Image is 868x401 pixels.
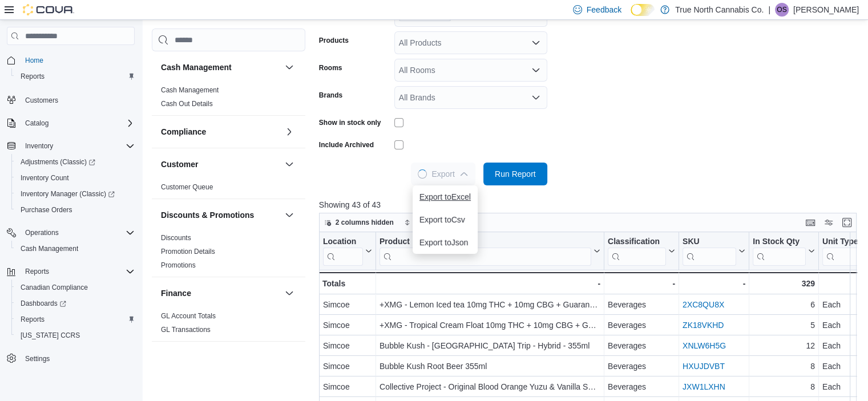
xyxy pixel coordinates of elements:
[282,286,296,300] button: Finance
[822,237,865,266] div: Unit Type
[753,318,815,332] div: 5
[16,281,135,294] span: Canadian Compliance
[11,327,139,343] button: [US_STATE] CCRS
[380,339,600,353] div: Bubble Kush - [GEOGRAPHIC_DATA] Trip - Hybrid - 355ml
[483,163,547,185] button: Run Report
[16,297,135,310] span: Dashboards
[16,329,84,342] a: [US_STATE] CCRS
[282,60,296,74] button: Cash Management
[21,54,48,67] a: Home
[16,313,49,326] a: Reports
[840,216,854,229] button: Enter fullscreen
[822,216,835,229] button: Display options
[2,225,139,241] button: Operations
[21,139,58,153] button: Inventory
[21,205,72,214] span: Purchase Orders
[608,359,675,373] div: Beverages
[380,237,591,248] div: Product
[161,352,280,363] button: Inventory
[753,298,815,311] div: 6
[21,244,78,253] span: Cash Management
[11,295,139,311] a: Dashboards
[399,216,450,229] button: Sort fields
[380,318,600,332] div: +XMG - Tropical Cream Float 10mg THC + 10mg CBG + Guarana - Hybrid - 355ml
[11,202,139,218] button: Purchase Orders
[323,318,372,332] div: Simcoe
[16,187,119,201] a: Inventory Manager (Classic)
[161,326,211,334] a: GL Transactions
[320,216,398,229] button: 2 columns hidden
[16,187,135,201] span: Inventory Manager (Classic)
[323,237,363,248] div: Location
[531,93,540,102] button: Open list of options
[7,47,135,396] nav: Complex example
[161,248,215,256] a: Promotion Details
[531,38,540,47] button: Open list of options
[323,339,372,353] div: Simcoe
[161,159,280,170] button: Customer
[16,171,135,185] span: Inventory Count
[319,140,374,149] label: Include Archived
[380,359,600,373] div: Bubble Kush Root Beer 355ml
[23,4,74,15] img: Cova
[21,299,66,308] span: Dashboards
[161,62,232,73] h3: Cash Management
[161,287,191,299] h3: Finance
[21,352,54,366] a: Settings
[161,99,213,108] span: Cash Out Details
[753,237,815,266] button: In Stock Qty
[753,359,815,373] div: 8
[683,237,736,266] div: SKU URL
[380,380,600,394] div: Collective Project - Original Blood Orange Yuzu & Vanilla Sparkling Juice - Hybrid - 355ml
[16,313,135,326] span: Reports
[319,199,862,210] p: Showing 43 of 43
[11,280,139,295] button: Canadian Compliance
[793,3,859,17] p: [PERSON_NAME]
[161,261,196,270] span: Promotions
[2,350,139,367] button: Settings
[323,237,363,266] div: Location
[11,68,139,84] button: Reports
[21,265,135,278] span: Reports
[161,62,280,73] button: Cash Management
[21,283,88,292] span: Canadian Compliance
[161,247,215,256] span: Promotion Details
[411,163,475,185] button: LoadingExport
[21,331,80,340] span: [US_STATE] CCRS
[608,237,675,266] button: Classification
[319,63,342,72] label: Rooms
[161,86,219,94] a: Cash Management
[322,277,372,290] div: Totals
[16,329,135,342] span: Washington CCRS
[161,183,213,191] a: Customer Queue
[2,52,139,68] button: Home
[25,354,50,363] span: Settings
[683,237,736,248] div: SKU
[161,183,213,192] span: Customer Queue
[16,242,135,256] span: Cash Management
[21,94,63,107] a: Customers
[683,277,745,290] div: -
[319,118,381,127] label: Show in stock only
[683,300,724,309] a: 2XC8QU8X
[161,159,198,170] h3: Customer
[419,238,471,247] span: Export to Json
[11,154,139,170] a: Adjustments (Classic)
[413,185,478,208] button: Export toExcel
[16,242,83,256] a: Cash Management
[417,168,428,180] span: Loading
[25,56,43,65] span: Home
[631,16,631,17] span: Dark Mode
[380,237,600,266] button: Product
[608,237,666,248] div: Classification
[161,126,280,137] button: Compliance
[16,155,135,169] span: Adjustments (Classic)
[161,311,216,321] span: GL Account Totals
[753,237,806,248] div: In Stock Qty
[587,4,621,15] span: Feedback
[161,352,197,363] h3: Inventory
[161,209,254,221] h3: Discounts & Promotions
[631,4,655,16] input: Dark Mode
[2,115,139,131] button: Catalog
[323,359,372,373] div: Simcoe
